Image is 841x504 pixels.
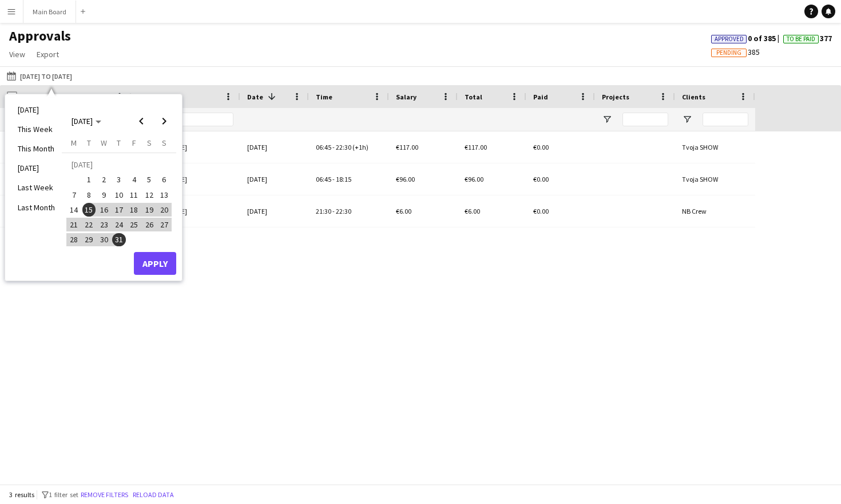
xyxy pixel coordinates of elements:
span: 2 [97,173,111,187]
span: 7 [67,188,81,202]
span: 29 [82,233,96,247]
span: 22 [82,218,96,231]
span: S [162,138,166,148]
button: 01-07-2025 [81,172,96,187]
span: 20 [157,203,171,217]
button: 02-07-2025 [97,172,112,187]
span: 15 [82,203,96,217]
span: Time [316,93,332,101]
div: [PERSON_NAME] [132,195,240,227]
button: 15-07-2025 [81,202,96,217]
span: 28 [67,233,81,247]
button: 25-07-2025 [126,217,141,232]
button: 06-07-2025 [157,172,172,187]
span: 14 [67,203,81,217]
li: Last Month [11,198,62,217]
div: Tvoja SHOW [675,131,755,163]
button: 28-07-2025 [66,232,81,247]
button: 20-07-2025 [157,202,172,217]
button: 26-07-2025 [141,217,156,232]
span: 24 [112,218,126,231]
button: Main Board [23,1,76,23]
span: 17 [112,203,126,217]
span: T [117,138,121,148]
span: (+1h) [352,143,368,151]
button: Previous month [130,110,153,133]
button: 07-07-2025 [66,187,81,202]
span: Projects [602,93,629,101]
span: 4 [127,173,141,187]
button: 23-07-2025 [97,217,112,232]
span: Pending [716,49,741,57]
li: This Week [11,119,62,139]
span: 19 [142,203,156,217]
div: [DATE] [240,163,309,195]
a: Export [32,47,64,62]
button: 30-07-2025 [97,232,112,247]
span: T [87,138,91,148]
span: Total [465,93,482,101]
span: 31 [112,233,126,247]
span: €96.00 [396,175,415,183]
button: Reload data [130,489,176,501]
span: 21 [67,218,81,231]
button: 14-07-2025 [66,202,81,217]
span: 06:45 [316,175,331,183]
span: 8 [82,188,96,202]
li: Last Week [11,178,62,197]
button: 13-07-2025 [157,187,172,202]
span: W [101,138,107,148]
span: Date [247,93,263,101]
span: Approved [715,35,744,43]
span: 18 [127,203,141,217]
button: Choose month and year [67,111,106,131]
div: [DATE] [240,195,309,227]
button: Remove filters [78,489,130,501]
button: 12-07-2025 [141,187,156,202]
span: 377 [783,33,832,43]
span: 3 [112,173,126,187]
span: 18:15 [336,175,351,183]
span: 30 [97,233,111,247]
button: Apply [134,252,176,275]
span: €117.00 [396,143,418,151]
span: - [332,207,335,215]
span: 27 [157,218,171,231]
span: 1 filter set [49,490,78,499]
li: [DATE] [11,158,62,178]
button: 10-07-2025 [112,187,126,202]
td: [DATE] [66,157,172,172]
span: Name [138,93,157,101]
span: 0 of 385 [711,33,783,43]
button: 27-07-2025 [157,217,172,232]
a: View [5,47,30,62]
button: 16-07-2025 [97,202,112,217]
button: Open Filter Menu [602,114,612,125]
span: 13 [157,188,171,202]
span: 16 [97,203,111,217]
span: 26 [142,218,156,231]
button: 08-07-2025 [81,187,96,202]
span: 06:45 [316,143,331,151]
button: 19-07-2025 [141,202,156,217]
input: Clients Filter Input [703,113,748,126]
button: 05-07-2025 [141,172,156,187]
span: 6 [157,173,171,187]
li: [DATE] [11,100,62,119]
span: Salary [396,93,416,101]
span: €6.00 [465,207,480,215]
button: 11-07-2025 [126,187,141,202]
span: 5 [142,173,156,187]
span: 10 [112,188,126,202]
span: Export [37,49,59,59]
input: Projects Filter Input [622,113,668,126]
div: [PERSON_NAME] [132,131,240,163]
div: [PERSON_NAME] [132,163,240,195]
span: €0.00 [533,143,549,151]
span: 21:30 [316,207,331,215]
span: €117.00 [465,143,487,151]
span: €96.00 [465,175,483,183]
li: This Month [11,139,62,158]
span: 1 [82,173,96,187]
span: 12 [142,188,156,202]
